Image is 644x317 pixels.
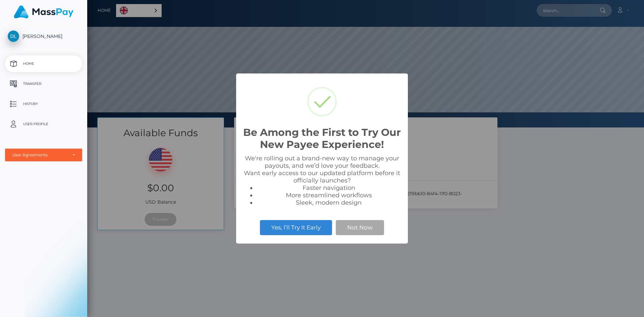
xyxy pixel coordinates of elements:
li: More streamlined workflows [256,192,401,199]
div: We're rolling out a brand-new way to manage your payouts, and we’d love your feedback. Want early... [243,155,401,206]
p: Home [8,59,79,69]
p: History [8,99,79,109]
p: User Profile [8,119,79,129]
span: [PERSON_NAME] [5,33,82,39]
button: Not Now [336,220,384,235]
button: User Agreements [5,149,82,161]
button: Yes, I’ll Try It Early [260,220,332,235]
li: Faster navigation [256,184,401,192]
div: User Agreements [12,152,67,158]
li: Sleek, modern design [256,199,401,206]
p: Transfer [8,79,79,89]
h2: Be Among the First to Try Our New Payee Experience! [243,126,401,151]
img: MassPay [14,5,73,18]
